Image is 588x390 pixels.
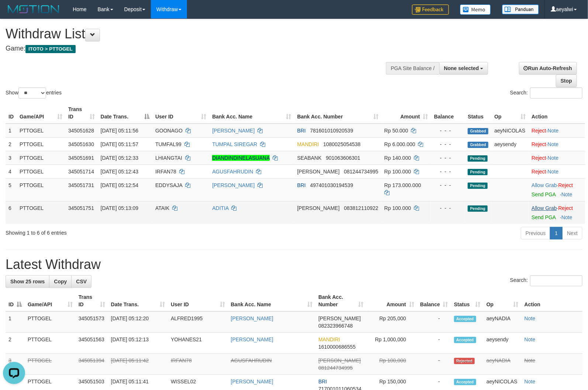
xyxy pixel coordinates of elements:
td: 2 [6,137,17,151]
td: · [529,151,585,165]
span: [PERSON_NAME] [297,169,340,175]
th: Game/API: activate to sort column ascending [17,103,65,124]
td: · [529,201,585,224]
td: 1 [6,124,17,138]
td: 345051394 [76,354,108,375]
th: Op: activate to sort column ascending [491,103,529,124]
button: Open LiveChat chat widget [3,3,25,25]
a: Note [561,214,573,220]
label: Show entries [6,87,62,99]
td: aeysendy [484,333,522,354]
td: 3 [6,354,25,375]
td: - [417,354,451,375]
a: Reject [532,169,546,175]
a: [PERSON_NAME] [231,336,273,342]
a: Note [561,191,573,197]
a: Next [562,227,582,239]
th: Bank Acc. Number: activate to sort column ascending [315,290,366,311]
span: Grabbed [468,142,488,148]
span: Accepted [454,379,476,385]
td: PTTOGEL [17,137,65,151]
span: ATAIK [155,205,169,211]
td: 1 [6,311,25,333]
a: CSV [71,275,91,288]
a: Stop [556,75,577,87]
a: Reject [532,128,546,134]
span: Copy 497401030194539 to clipboard [310,182,353,188]
a: Send PGA [532,191,556,197]
a: ADITIA [212,205,228,211]
td: 345051573 [76,311,108,333]
span: Grabbed [468,128,488,134]
th: Bank Acc. Number: activate to sort column ascending [294,103,381,124]
td: - [417,311,451,333]
a: Reject [558,205,573,211]
th: Trans ID: activate to sort column ascending [65,103,98,124]
span: LHIANGTAI [155,155,182,161]
td: 345051563 [76,333,108,354]
span: · [532,182,558,188]
span: MANDIRI [297,141,319,147]
a: DIANDINDINELASUANA [212,155,270,161]
span: Copy 083812110922 to clipboard [344,205,378,211]
span: 345051714 [68,169,94,175]
td: PTTOGEL [17,178,65,201]
div: - - - [434,127,462,134]
a: Run Auto-Refresh [519,62,577,75]
span: Copy 081244734995 to clipboard [318,365,353,371]
a: Note [525,315,536,321]
span: Copy 1080025054538 to clipboard [323,141,360,147]
span: GOONAGO [155,128,183,134]
div: - - - [434,168,462,175]
th: Game/API: activate to sort column ascending [25,290,76,311]
a: Reject [532,141,546,147]
th: Bank Acc. Name: activate to sort column ascending [228,290,315,311]
td: ALFRED1995 [168,311,228,333]
th: Date Trans.: activate to sort column descending [98,103,152,124]
img: MOTION_logo.png [6,4,62,15]
span: Rejected [454,358,475,364]
span: [DATE] 05:12:33 [101,155,138,161]
th: Status: activate to sort column ascending [451,290,484,311]
td: 2 [6,333,25,354]
span: 345051691 [68,155,94,161]
th: Op: activate to sort column ascending [484,290,522,311]
a: [PERSON_NAME] [231,379,273,384]
span: CSV [76,279,87,284]
a: AGUSFAHRUDIN [231,358,272,363]
td: Rp 1,000,000 [366,333,417,354]
td: Rp 205,000 [366,311,417,333]
a: Note [548,141,559,147]
td: · [529,178,585,201]
td: PTTOGEL [17,201,65,224]
a: Send PGA [532,214,556,220]
td: Rp 100,000 [366,354,417,375]
span: 345051628 [68,128,94,134]
th: Status [465,103,491,124]
a: Note [548,155,559,161]
span: [DATE] 05:12:43 [101,169,138,175]
a: Note [525,358,536,363]
input: Search: [530,87,582,99]
span: 345051731 [68,182,94,188]
span: Accepted [454,316,476,322]
a: Note [548,169,559,175]
span: MANDIRI [318,336,340,342]
th: User ID: activate to sort column ascending [152,103,209,124]
span: Pending [468,155,488,162]
span: None selected [444,65,479,71]
a: [PERSON_NAME] [212,128,255,134]
td: 4 [6,165,17,178]
span: ITOTO > PTTOGEL [25,45,76,53]
td: 5 [6,178,17,201]
span: [PERSON_NAME] [318,358,361,363]
td: aeyNICOLAS [491,124,529,138]
td: aeyNADIA [484,354,522,375]
span: [PERSON_NAME] [318,315,361,321]
div: - - - [434,182,462,189]
label: Search: [510,87,582,99]
a: Reject [558,182,573,188]
span: Rp 50.000 [384,128,408,134]
div: Showing 1 to 6 of 6 entries [6,226,239,237]
td: · [529,165,585,178]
